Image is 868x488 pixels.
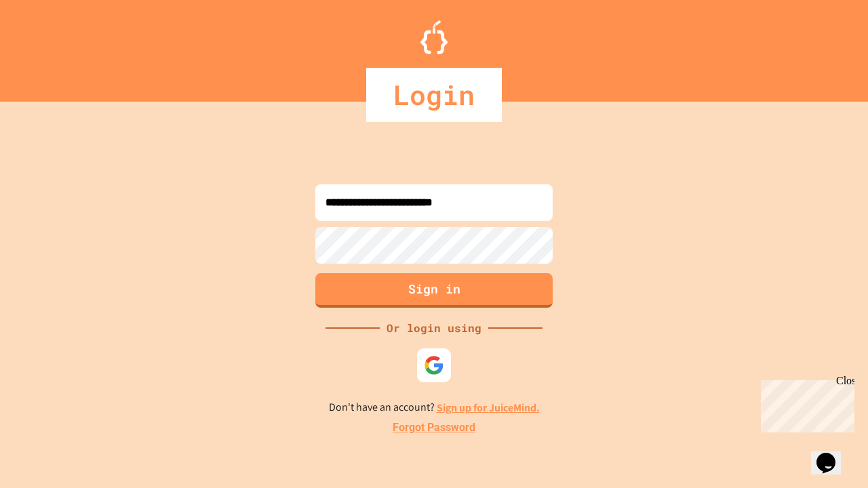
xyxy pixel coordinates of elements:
iframe: chat widget [811,434,854,474]
img: google-icon.svg [424,355,444,375]
div: Chat with us now!Close [5,5,94,86]
div: Or login using [380,320,488,336]
a: Sign up for JuiceMind. [437,401,540,415]
div: Login [366,68,502,122]
button: Sign in [315,273,553,308]
p: Don't have an account? [329,399,540,416]
img: Logo.svg [420,20,448,54]
iframe: chat widget [755,375,854,432]
a: Forgot Password [393,420,475,436]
